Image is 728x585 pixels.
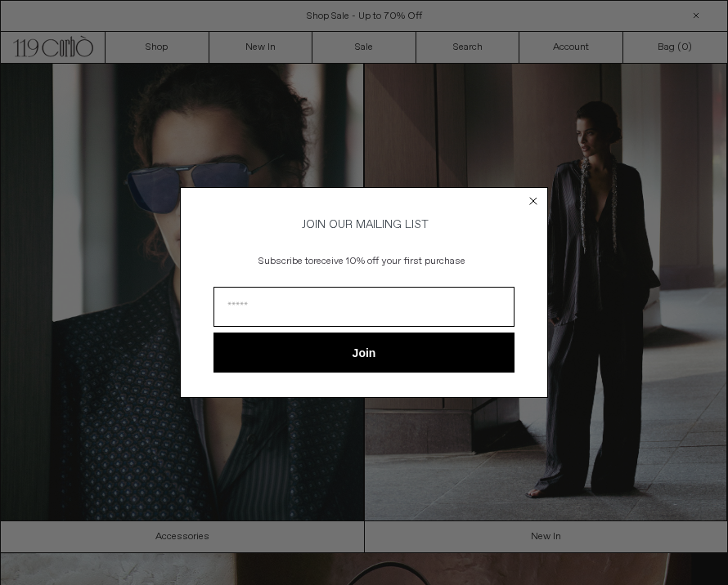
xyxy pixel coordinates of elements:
span: Subscribe to [258,255,313,268]
span: receive 10% off your first purchase [313,255,465,268]
button: Join [213,333,515,373]
input: Email [213,287,515,327]
span: JOIN OUR MAILING LIST [299,217,429,232]
button: Close dialog [525,193,542,209]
